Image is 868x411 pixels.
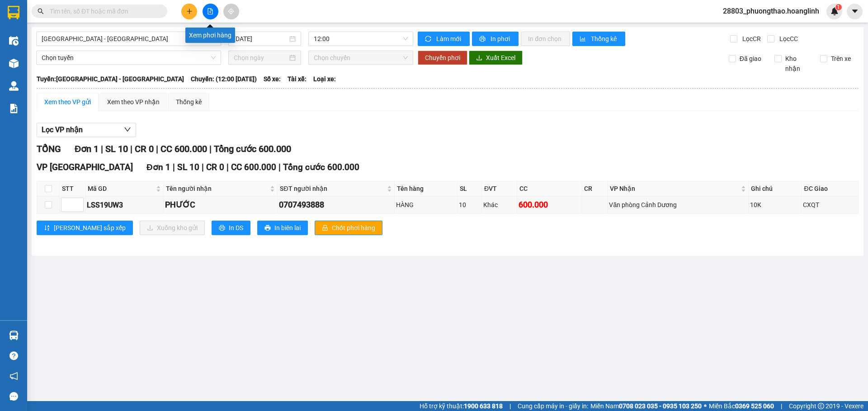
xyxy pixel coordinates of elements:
[202,162,204,172] span: |
[87,199,162,211] div: LSS19UW3
[264,225,271,232] span: printer
[229,223,243,233] span: In DS
[749,181,802,196] th: Ghi chú
[9,392,18,401] span: message
[436,34,462,44] span: Làm mới
[802,181,858,196] th: ĐC Giao
[802,196,858,214] td: CXQT
[107,97,160,107] div: Xem theo VP nhận
[37,162,133,172] span: VP [GEOGRAPHIC_DATA]
[619,402,702,410] strong: 0708 023 035 - 0935 103 250
[580,36,587,43] span: bar-chart
[166,184,268,194] span: Tên người nhận
[37,75,184,83] b: Tuyến: [GEOGRAPHIC_DATA] - [GEOGRAPHIC_DATA]
[739,34,762,44] span: Lọc CR
[572,32,625,46] button: bar-chartThống kê
[9,372,18,380] span: notification
[332,223,375,233] span: Chốt phơi hàng
[750,200,800,210] div: 10K
[164,196,278,214] td: PHƯỚC
[176,97,202,107] div: Thống kê
[42,51,216,65] span: Chọn tuyến
[459,200,480,210] div: 10
[479,36,487,43] span: printer
[228,8,234,14] span: aim
[191,74,257,84] span: Chuyến: (12:00 [DATE])
[42,124,83,135] span: Lọc VP nhận
[283,162,359,172] span: Tổng cước 600.000
[234,53,288,63] input: Chọn ngày
[420,401,503,411] span: Hỗ trợ kỹ thuật:
[521,32,570,46] button: In đơn chọn
[177,162,199,172] span: SL 10
[60,181,85,196] th: STT
[231,162,276,172] span: CC 600.000
[781,401,782,411] span: |
[257,221,308,235] button: printerIn biên lai
[9,36,19,46] img: warehouse-icon
[9,59,19,68] img: warehouse-icon
[203,4,218,19] button: file-add
[425,36,433,43] span: sync
[818,403,824,409] span: copyright
[608,196,749,214] td: Văn phòng Cảnh Dương
[716,5,826,17] span: 28803_phuongthao.hoanglinh
[609,200,747,210] div: Văn phòng Cảnh Dương
[160,143,207,154] span: CC 600.000
[518,401,588,411] span: Cung cấp máy in - giấy in:
[212,221,250,235] button: printerIn DS
[315,221,382,235] button: lockChốt phơi hàng
[280,184,385,194] span: SĐT người nhận
[590,401,702,411] span: Miền Nam
[837,4,840,10] span: 1
[591,34,618,44] span: Thống kê
[782,54,813,74] span: Kho nhận
[38,8,44,14] span: search
[42,32,216,46] span: Hà Nội - Quảng Bình
[173,162,175,172] span: |
[140,221,205,235] button: downloadXuống kho gửi
[582,181,608,196] th: CR
[851,7,859,15] span: caret-down
[835,4,842,10] sup: 1
[278,162,281,172] span: |
[395,181,458,196] th: Tên hàng
[469,51,523,65] button: downloadXuất Excel
[486,53,515,63] span: Xuất Excel
[509,401,511,411] span: |
[278,196,395,214] td: 0707493888
[476,55,482,62] span: download
[288,74,307,84] span: Tài xế:
[736,54,765,64] span: Đã giao
[464,402,503,410] strong: 1900 633 818
[483,200,515,210] div: Khác
[156,143,158,154] span: |
[279,199,393,211] div: 0707493888
[9,331,19,340] img: warehouse-icon
[274,223,301,233] span: In biên lai
[396,200,456,210] div: HÀNG
[37,221,133,235] button: sort-ascending[PERSON_NAME] sắp xếp
[206,162,224,172] span: CR 0
[165,199,276,211] div: PHƯỚC
[519,199,580,211] div: 600.000
[88,184,154,194] span: Mã GD
[610,184,739,194] span: VP Nhận
[776,34,799,44] span: Lọc CC
[313,74,336,84] span: Loại xe:
[186,8,193,14] span: plus
[214,143,291,154] span: Tổng cước 600.000
[124,126,131,133] span: down
[226,162,229,172] span: |
[105,143,128,154] span: SL 10
[146,162,170,172] span: Đơn 1
[207,8,213,14] span: file-add
[37,123,136,137] button: Lọc VP nhận
[458,181,482,196] th: SL
[50,6,156,16] input: Tìm tên, số ĐT hoặc mã đơn
[44,225,50,232] span: sort-ascending
[219,225,225,232] span: printer
[9,104,19,113] img: solution-icon
[472,32,519,46] button: printerIn phơi
[847,4,863,19] button: caret-down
